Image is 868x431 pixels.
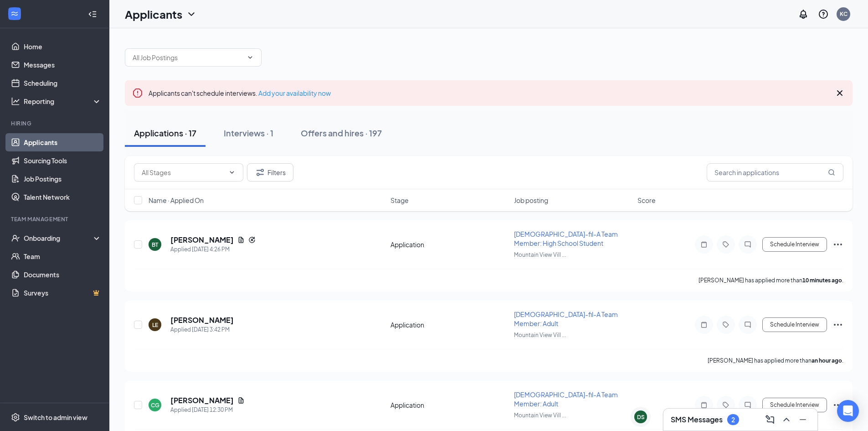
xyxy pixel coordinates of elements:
span: [DEMOGRAPHIC_DATA]-fil-A Team Member: High School Student [514,230,618,247]
div: Applied [DATE] 12:30 PM [170,405,245,415]
span: Score [637,196,656,205]
span: [DEMOGRAPHIC_DATA]-fil-A Team Member: Adult [514,310,618,327]
a: Scheduling [24,74,102,92]
a: Add your availability now [258,89,331,97]
svg: Settings [11,413,20,422]
p: [PERSON_NAME] has applied more than . [708,357,843,364]
p: [PERSON_NAME] has applied more than . [699,276,843,284]
span: Mountain View Vill ... [514,412,566,419]
svg: Ellipses [832,239,843,250]
svg: Analysis [11,97,20,106]
div: Applications · 17 [134,127,196,139]
div: CG [151,401,159,409]
div: LE [152,321,158,329]
input: All Stages [142,167,225,177]
span: Mountain View Vill ... [514,332,566,338]
svg: WorkstreamLogo [10,9,19,18]
svg: Collapse [88,10,97,19]
div: Open Intercom Messenger [837,400,859,422]
span: Job posting [514,196,548,205]
span: Stage [390,196,409,205]
div: DS [637,413,645,421]
h1: Applicants [125,6,182,22]
svg: MagnifyingGlass [828,169,835,176]
svg: Ellipses [832,400,843,410]
svg: QuestionInfo [818,9,829,20]
svg: ChevronDown [228,169,236,176]
div: Interviews · 1 [224,127,273,139]
svg: Tag [720,241,731,248]
svg: Minimize [797,414,808,425]
svg: Note [699,321,709,328]
button: Filter Filters [247,163,293,182]
span: [DEMOGRAPHIC_DATA]-fil-A Team Member: Adult [514,390,618,408]
a: Home [24,37,102,56]
b: 10 minutes ago [802,277,842,284]
div: Application [390,240,508,249]
div: Application [390,320,508,329]
a: Talent Network [24,188,102,206]
a: Messages [24,56,102,74]
a: SurveysCrown [24,284,102,302]
div: Team Management [11,215,100,223]
a: Documents [24,265,102,284]
svg: Tag [720,401,731,409]
svg: ChevronUp [781,414,792,425]
h5: [PERSON_NAME] [170,395,234,405]
a: Job Postings [24,170,102,188]
svg: Notifications [798,9,809,20]
h5: [PERSON_NAME] [170,235,234,245]
a: Sourcing Tools [24,151,102,170]
svg: Cross [834,88,845,99]
button: Schedule Interview [762,317,827,332]
span: Mountain View Vill ... [514,251,566,258]
svg: Note [699,241,709,248]
div: Reporting [24,97,102,106]
svg: Error [132,88,143,99]
div: Applied [DATE] 3:42 PM [170,325,234,334]
svg: Document [237,236,245,244]
div: Application [390,400,508,410]
a: Team [24,247,102,265]
div: KC [840,10,847,18]
svg: ComposeMessage [765,414,776,425]
input: All Job Postings [133,52,243,62]
svg: ChatInactive [742,241,753,248]
div: BT [152,241,158,249]
svg: ChatInactive [742,321,753,328]
svg: ChevronDown [186,9,197,20]
input: Search in applications [707,163,843,182]
svg: Filter [255,167,266,178]
span: Applicants can't schedule interviews. [149,89,331,97]
h5: [PERSON_NAME] [170,315,234,325]
svg: ChevronDown [247,54,254,61]
button: Schedule Interview [762,237,827,252]
div: Onboarding [24,234,94,243]
svg: Reapply [248,236,256,244]
span: Name · Applied On [149,196,204,205]
div: 2 [731,416,735,424]
div: Switch to admin view [24,413,87,422]
div: Hiring [11,119,100,127]
svg: UserCheck [11,234,20,243]
b: an hour ago [812,357,842,364]
svg: Note [699,401,709,409]
button: ChevronUp [779,412,794,427]
svg: Tag [720,321,731,328]
svg: Ellipses [832,319,843,330]
button: Minimize [796,412,810,427]
svg: ChatInactive [742,401,753,409]
h3: SMS Messages [671,415,723,425]
button: ComposeMessage [763,412,777,427]
div: Applied [DATE] 4:26 PM [170,245,256,254]
button: Schedule Interview [762,398,827,412]
div: Offers and hires · 197 [301,127,382,139]
svg: Document [237,397,245,404]
a: Applicants [24,133,102,151]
